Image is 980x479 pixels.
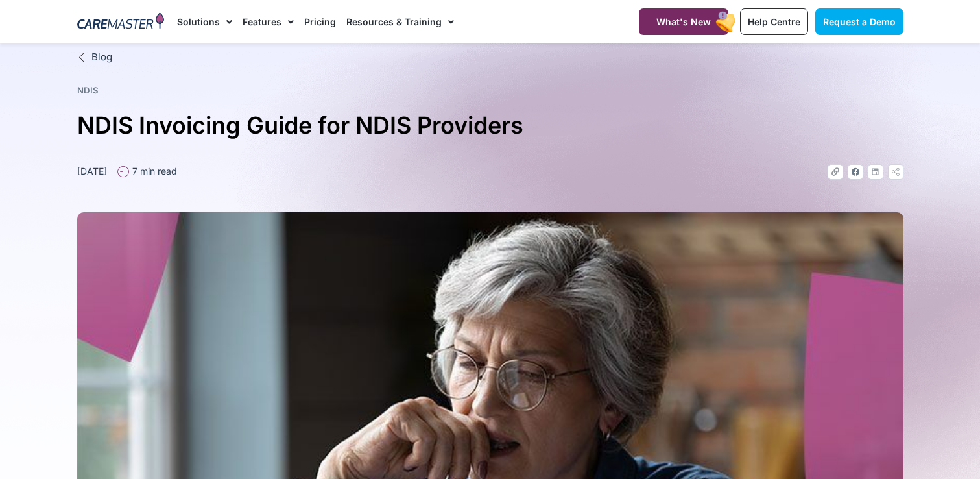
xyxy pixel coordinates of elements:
[77,106,903,145] h1: NDIS Invoicing Guide for NDIS Providers
[815,8,903,35] a: Request a Demo
[129,164,177,178] span: 7 min read
[740,8,808,35] a: Help Centre
[639,8,728,35] a: What's New
[77,12,165,32] img: CareMaster Logo
[77,50,903,65] a: Blog
[88,50,112,65] span: Blog
[656,16,711,27] span: What's New
[77,85,99,95] a: NDIS
[748,16,800,27] span: Help Centre
[77,166,107,177] time: [DATE]
[823,16,896,27] span: Request a Demo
